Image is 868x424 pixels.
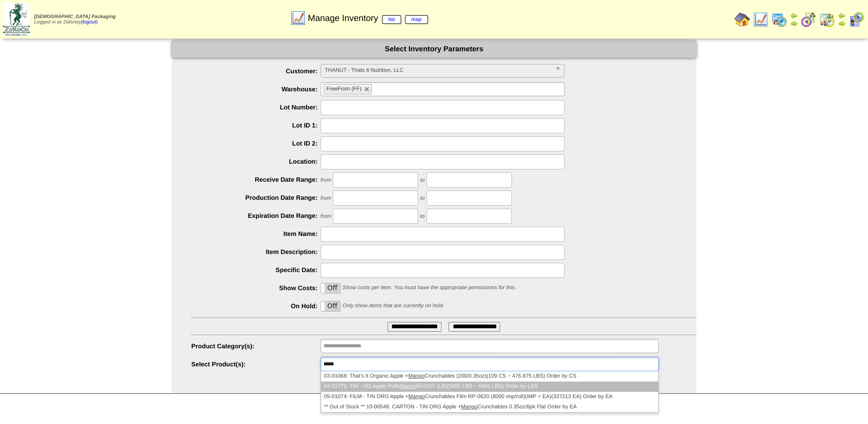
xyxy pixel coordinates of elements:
img: line_graph.gif [290,10,306,26]
img: calendarinout.gif [819,12,835,27]
img: arrowright.gif [790,20,798,27]
div: OnOff [321,301,341,312]
label: Expiration Date Range: [191,212,321,219]
span: [DEMOGRAPHIC_DATA] Packaging [34,14,116,20]
img: arrowleft.gif [838,12,846,20]
em: Mango [408,373,425,379]
label: Off [321,283,341,293]
label: Receive Date Range: [191,176,321,183]
em: Mango [400,383,416,389]
em: Mango [461,404,478,410]
img: line_graph.gif [753,12,768,27]
label: Show Costs: [191,284,321,292]
a: (logout) [81,20,98,25]
span: FreeFrom (FF) [326,86,362,92]
img: calendarcustomer.gif [848,12,864,27]
img: arrowleft.gif [790,12,798,20]
label: Product Category(s): [191,342,321,350]
label: Item Description: [191,248,321,255]
span: from [321,195,331,201]
label: Warehouse: [191,85,321,93]
img: arrowright.gif [838,20,846,27]
label: Location: [191,158,321,165]
span: Logged in as Ddisney [34,14,116,25]
span: from [321,177,331,183]
label: Select Product(s): [191,360,321,368]
label: Item Name: [191,230,321,237]
span: Manage Inventory [308,13,428,23]
li: ** Out of Stock ** 10-00549: CARTON - TIN ORG Apple + Crunchables 0.35oz/6pk Flat Order by EA [321,402,658,412]
span: from [321,213,331,219]
li: 05-01074: FILM - TIN ORG Apple + Crunchables Film RP-0620 (8000 imp/roll)(IMP = EA)(337213 EA) Or... [321,392,658,402]
img: zoroco-logo-small.webp [3,3,30,36]
span: THANUT - Thats It Nutrition, LLC [325,64,551,76]
span: Only show items that are currently on hold. [343,303,444,309]
label: On Hold: [191,302,321,310]
label: Lot ID 2: [191,140,321,147]
img: calendarprod.gif [771,12,787,27]
span: Show costs per item. You must have the appropriate permissions for this. [343,285,516,291]
img: calendarblend.gif [801,12,816,27]
a: list [382,15,401,24]
label: Lot Number: [191,104,321,111]
span: to [420,213,424,219]
img: home.gif [734,12,750,27]
div: OnOff [321,283,341,294]
li: 04-01775: TIN - OG Apple Puffs RI-0107 (LB)(5895 LBS ~ 5895 LBS) Order by LBS [321,382,658,392]
label: Production Date Range: [191,194,321,201]
div: Select Inventory Parameters [172,41,696,58]
em: Mango [408,394,425,400]
span: to [420,177,424,183]
span: to [420,195,424,201]
label: Off [321,301,341,311]
label: Customer: [191,67,321,75]
label: Specific Date: [191,266,321,274]
a: map [405,15,428,24]
label: Lot ID 1: [191,122,321,129]
li: 03-01068: That's It Organic Apple + Crunchables (200/0.35oz)(109 CS ~ 476.875 LBS) Order by CS [321,371,658,382]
